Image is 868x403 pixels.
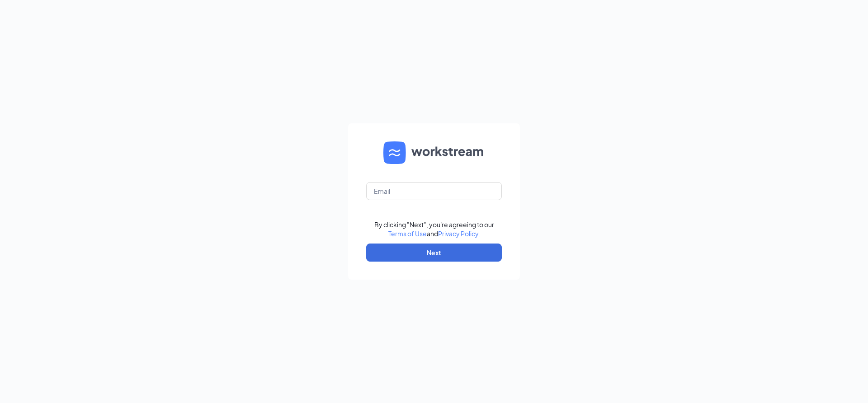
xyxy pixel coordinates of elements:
[366,244,502,262] button: Next
[388,230,427,238] a: Terms of Use
[366,182,502,200] input: Email
[438,230,478,238] a: Privacy Policy
[374,220,494,238] div: By clicking "Next", you're agreeing to our and .
[383,141,485,164] img: WS logo and Workstream text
